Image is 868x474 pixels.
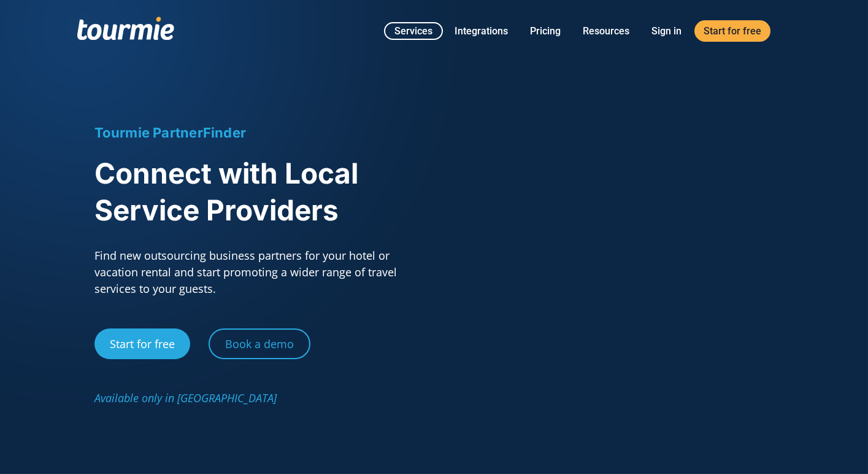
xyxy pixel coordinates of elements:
a: Integrations [445,23,517,39]
a: Switch to [774,23,804,39]
a: Sign in [642,23,691,39]
a: Start for free [94,328,190,359]
span: Available only in [GEOGRAPHIC_DATA] [94,390,277,405]
a: Resources [574,23,639,39]
a: Book a demo [209,328,310,359]
a: Start for free [694,20,770,42]
span: Connect with Local Service Providers [94,156,358,227]
a: Services [384,22,443,40]
span: Tourmie PartnerFinder [94,125,247,141]
span: Find new outsourcing business partners for your hotel or vacation rental and start promoting a wi... [94,248,397,296]
a: Pricing [521,23,570,39]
